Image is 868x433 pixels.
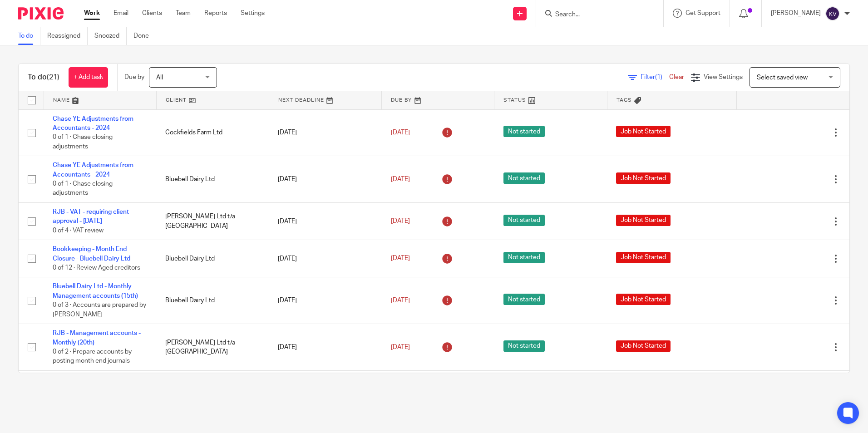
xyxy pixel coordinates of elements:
[53,265,140,271] span: 0 of 12 · Review Aged creditors
[18,27,40,45] a: To do
[503,126,545,137] span: Not started
[669,74,684,80] a: Clear
[503,172,545,184] span: Not started
[53,330,141,345] a: RJB - Management accounts - Monthly (20th)
[269,371,381,408] td: [DATE]
[156,203,269,240] td: [PERSON_NAME] Ltd t/a [GEOGRAPHIC_DATA]
[156,371,269,408] td: [PERSON_NAME] Ltd t/a [GEOGRAPHIC_DATA]
[641,74,669,80] span: Filter
[156,74,163,81] span: All
[133,27,156,45] a: Done
[47,74,59,81] span: (21)
[53,134,113,150] span: 0 of 1 · Chase closing adjustments
[94,27,127,45] a: Snoozed
[269,109,381,156] td: [DATE]
[142,9,162,18] a: Clients
[69,67,108,88] a: + Add task
[554,11,636,19] input: Search
[503,340,545,352] span: Not started
[156,240,269,277] td: Bluebell Dairy Ltd
[269,277,381,324] td: [DATE]
[269,156,381,203] td: [DATE]
[704,74,743,80] span: View Settings
[53,227,104,234] span: 0 of 4 · VAT review
[124,73,144,82] p: Due by
[269,203,381,240] td: [DATE]
[503,215,545,226] span: Not started
[53,209,129,224] a: RJB - VAT - requiring client approval - [DATE]
[84,9,100,18] a: Work
[176,9,191,18] a: Team
[156,156,269,203] td: Bluebell Dairy Ltd
[156,109,269,156] td: Cockfields Farm Ltd
[113,9,128,18] a: Email
[53,116,133,131] a: Chase YE Adjustments from Accountants - 2024
[241,9,265,18] a: Settings
[269,324,381,371] td: [DATE]
[391,129,410,136] span: [DATE]
[503,294,545,305] span: Not started
[18,7,64,20] img: Pixie
[28,73,59,82] h1: To do
[391,218,410,224] span: [DATE]
[391,256,410,262] span: [DATE]
[53,283,138,299] a: Bluebell Dairy Ltd - Monthly Management accounts (15th)
[616,172,671,184] span: Job Not Started
[616,294,671,305] span: Job Not Started
[391,344,410,350] span: [DATE]
[686,10,720,16] span: Get Support
[503,252,545,263] span: Not started
[391,297,410,304] span: [DATE]
[655,74,662,80] span: (1)
[53,246,130,261] a: Bookkeeping - Month End Closure - Bluebell Dairy Ltd
[616,126,671,137] span: Job Not Started
[616,98,632,103] span: Tags
[53,162,133,177] a: Chase YE Adjustments from Accountants - 2024
[53,302,146,318] span: 0 of 3 · Accounts are prepared by [PERSON_NAME]
[204,9,227,18] a: Reports
[825,6,840,21] img: svg%3E
[156,324,269,371] td: [PERSON_NAME] Ltd t/a [GEOGRAPHIC_DATA]
[771,9,821,18] p: [PERSON_NAME]
[391,176,410,182] span: [DATE]
[616,340,671,352] span: Job Not Started
[616,252,671,263] span: Job Not Started
[757,74,808,81] span: Select saved view
[156,277,269,324] td: Bluebell Dairy Ltd
[269,240,381,277] td: [DATE]
[616,215,671,226] span: Job Not Started
[47,27,88,45] a: Reassigned
[53,349,132,364] span: 0 of 2 · Prepare accounts by posting month end journals
[53,181,113,197] span: 0 of 1 · Chase closing adjustments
